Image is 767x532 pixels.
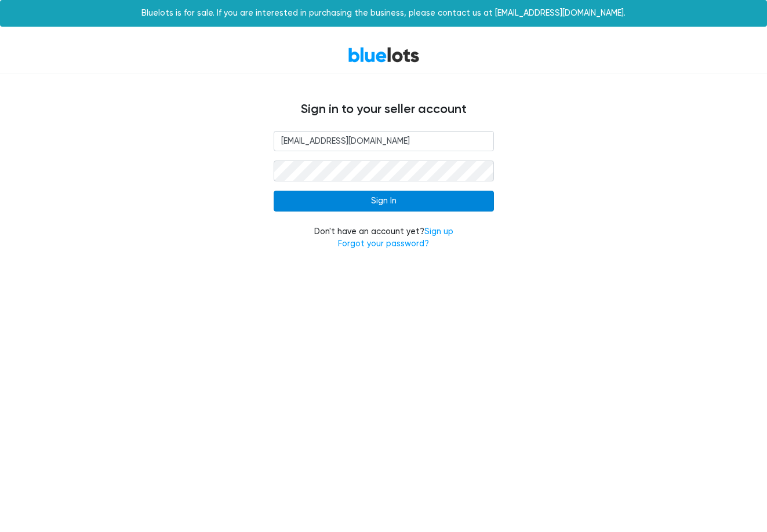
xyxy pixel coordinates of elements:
[338,239,429,249] a: Forgot your password?
[424,227,453,236] a: Sign up
[274,131,494,152] input: Email
[274,191,494,212] input: Sign In
[36,102,732,117] h4: Sign in to your seller account
[274,225,494,250] div: Don't have an account yet?
[348,46,420,63] a: BlueLots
